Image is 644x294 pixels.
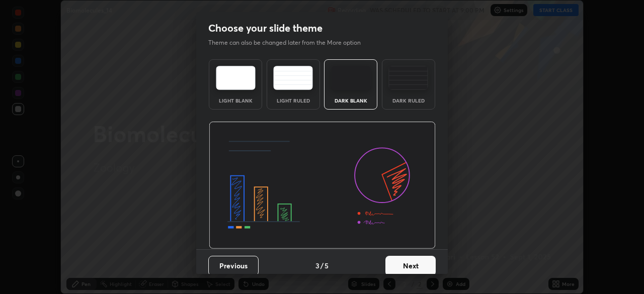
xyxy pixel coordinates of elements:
div: Dark Blank [331,98,371,103]
img: darkTheme.f0cc69e5.svg [331,66,371,90]
img: darkRuledTheme.de295e13.svg [388,66,428,90]
div: Dark Ruled [388,98,429,103]
img: lightRuledTheme.5fabf969.svg [273,66,313,90]
p: Theme can also be changed later from the More option [208,38,371,47]
div: Light Blank [215,98,256,103]
button: Previous [208,256,259,276]
img: lightTheme.e5ed3b09.svg [216,66,256,90]
h4: / [320,260,324,271]
div: Light Ruled [273,98,313,103]
h4: 5 [325,260,329,271]
button: Next [385,256,436,276]
h2: Choose your slide theme [208,22,323,35]
h4: 3 [315,260,319,271]
img: darkThemeBanner.d06ce4a2.svg [209,122,436,249]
